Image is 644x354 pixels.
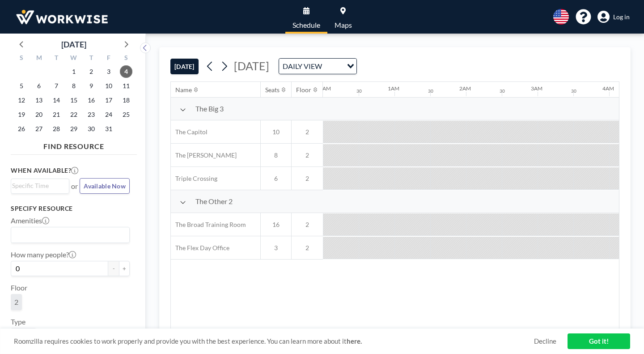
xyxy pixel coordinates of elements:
[120,80,132,92] span: Saturday, October 11, 2025
[195,104,224,113] span: The Big 3
[296,86,311,94] div: Floor
[108,261,119,276] button: -
[171,221,246,229] span: The Broad Training Room
[534,337,556,345] a: Decline
[117,53,135,64] div: S
[292,151,323,159] span: 2
[11,283,27,292] label: Floor
[568,333,630,349] a: Got it!
[68,94,80,107] span: Wednesday, October 15, 2025
[14,298,18,306] span: 2
[459,85,471,92] div: 2AM
[356,88,362,94] div: 30
[68,80,80,92] span: Wednesday, October 8, 2025
[602,85,614,92] div: 4AM
[119,261,130,276] button: +
[33,80,45,92] span: Monday, October 6, 2025
[175,86,192,94] div: Name
[292,21,320,29] span: Schedule
[102,123,115,135] span: Friday, October 31, 2025
[71,182,78,191] span: or
[68,108,80,121] span: Wednesday, October 22, 2025
[14,337,534,345] span: Roomzilla requires cookies to work properly and provide you with the best experience. You can lea...
[15,94,28,107] span: Sunday, October 12, 2025
[15,108,28,121] span: Sunday, October 19, 2025
[68,65,80,78] span: Wednesday, October 1, 2025
[85,94,97,107] span: Thursday, October 16, 2025
[102,94,115,107] span: Friday, October 17, 2025
[80,178,130,194] button: Available Now
[316,85,331,92] div: 12AM
[279,59,356,74] div: Search for option
[292,244,323,252] span: 2
[292,175,323,183] span: 2
[11,138,137,151] h4: FIND RESOURCE
[170,59,199,74] button: [DATE]
[335,21,352,29] span: Maps
[325,60,342,72] input: Search for option
[48,53,65,64] div: T
[102,80,115,92] span: Friday, October 10, 2025
[388,85,399,92] div: 1AM
[597,11,630,23] a: Log in
[102,108,115,121] span: Friday, October 24, 2025
[120,65,132,78] span: Saturday, October 4, 2025
[292,128,323,136] span: 2
[100,53,117,64] div: F
[195,197,233,206] span: The Other 2
[11,227,129,243] div: Search for option
[85,80,97,92] span: Thursday, October 9, 2025
[234,59,269,73] span: [DATE]
[82,53,100,64] div: T
[11,179,69,192] div: Search for option
[11,317,25,326] label: Type
[50,108,63,121] span: Tuesday, October 21, 2025
[33,123,45,135] span: Monday, October 27, 2025
[11,216,49,225] label: Amenities
[531,85,542,92] div: 3AM
[281,60,324,72] span: DAILY VIEW
[12,181,64,191] input: Search for option
[85,108,97,121] span: Thursday, October 23, 2025
[11,250,76,259] label: How many people?
[30,53,48,64] div: M
[571,88,576,94] div: 30
[120,108,132,121] span: Saturday, October 25, 2025
[171,175,217,183] span: Triple Crossing
[171,128,208,136] span: The Capitol
[11,205,130,213] h3: Specify resource
[261,221,291,229] span: 16
[50,80,63,92] span: Tuesday, October 7, 2025
[265,86,280,94] div: Seats
[261,244,291,252] span: 3
[50,123,63,135] span: Tuesday, October 28, 2025
[120,94,132,107] span: Saturday, October 18, 2025
[261,175,291,183] span: 6
[428,88,433,94] div: 30
[171,244,229,252] span: The Flex Day Office
[261,128,291,136] span: 10
[50,94,63,107] span: Tuesday, October 14, 2025
[13,53,30,64] div: S
[14,8,110,26] img: organization-logo
[261,151,291,159] span: 8
[33,108,45,121] span: Monday, October 20, 2025
[292,221,323,229] span: 2
[347,337,362,345] a: here.
[33,94,45,107] span: Monday, October 13, 2025
[65,53,83,64] div: W
[85,65,97,78] span: Thursday, October 2, 2025
[15,80,28,92] span: Sunday, October 5, 2025
[15,123,28,135] span: Sunday, October 26, 2025
[500,88,505,94] div: 30
[613,13,630,21] span: Log in
[171,151,237,159] span: The [PERSON_NAME]
[61,38,86,51] div: [DATE]
[68,123,80,135] span: Wednesday, October 29, 2025
[12,229,124,241] input: Search for option
[84,182,126,190] span: Available Now
[85,123,97,135] span: Thursday, October 30, 2025
[102,65,115,78] span: Friday, October 3, 2025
